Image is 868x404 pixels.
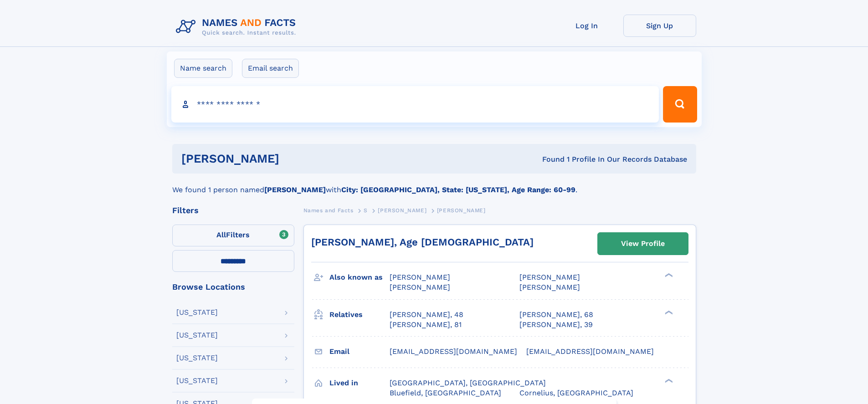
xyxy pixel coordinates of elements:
a: [PERSON_NAME], 39 [519,320,593,330]
a: Sign Up [623,15,696,37]
a: [PERSON_NAME], 68 [519,310,593,320]
span: S [364,207,368,214]
span: [PERSON_NAME] [390,283,450,291]
a: [PERSON_NAME], 48 [390,310,463,320]
b: [PERSON_NAME] [264,185,326,194]
span: Cornelius, [GEOGRAPHIC_DATA] [519,389,633,397]
div: [US_STATE] [176,309,218,316]
div: [US_STATE] [176,377,218,384]
h3: Relatives [329,307,390,322]
a: View Profile [598,233,688,255]
span: [EMAIL_ADDRESS][DOMAIN_NAME] [390,347,517,356]
a: [PERSON_NAME], 81 [390,320,462,330]
h1: [PERSON_NAME] [181,153,411,164]
b: City: [GEOGRAPHIC_DATA], State: [US_STATE], Age Range: 60-99 [341,185,575,194]
span: [PERSON_NAME] [378,207,426,214]
button: Search Button [663,86,697,123]
span: [PERSON_NAME] [519,283,580,291]
div: Filters [172,206,294,215]
div: Found 1 Profile In Our Records Database [411,154,687,164]
div: [US_STATE] [176,332,218,339]
div: ❯ [663,272,673,278]
div: [US_STATE] [176,354,218,362]
span: Bluefield, [GEOGRAPHIC_DATA] [390,389,501,397]
input: search input [171,86,659,123]
div: ❯ [663,378,673,384]
h3: Lived in [329,375,390,391]
h3: Also known as [329,270,390,285]
span: [GEOGRAPHIC_DATA], [GEOGRAPHIC_DATA] [390,378,546,387]
h3: Email [329,344,390,359]
a: S [364,205,368,216]
label: Filters [172,225,294,246]
span: [EMAIL_ADDRESS][DOMAIN_NAME] [526,347,654,356]
img: Logo Names and Facts [172,15,303,39]
a: Log In [550,15,623,37]
span: [PERSON_NAME] [390,273,450,281]
div: ❯ [663,309,673,315]
span: [PERSON_NAME] [437,207,486,214]
span: [PERSON_NAME] [519,273,580,281]
a: Names and Facts [303,205,354,216]
div: We found 1 person named with . [172,174,696,195]
a: [PERSON_NAME] [378,205,426,216]
label: Name search [174,59,232,78]
div: View Profile [621,233,665,254]
a: [PERSON_NAME], Age [DEMOGRAPHIC_DATA] [311,236,534,248]
span: All [216,230,226,239]
div: Browse Locations [172,283,294,291]
label: Email search [242,59,299,78]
